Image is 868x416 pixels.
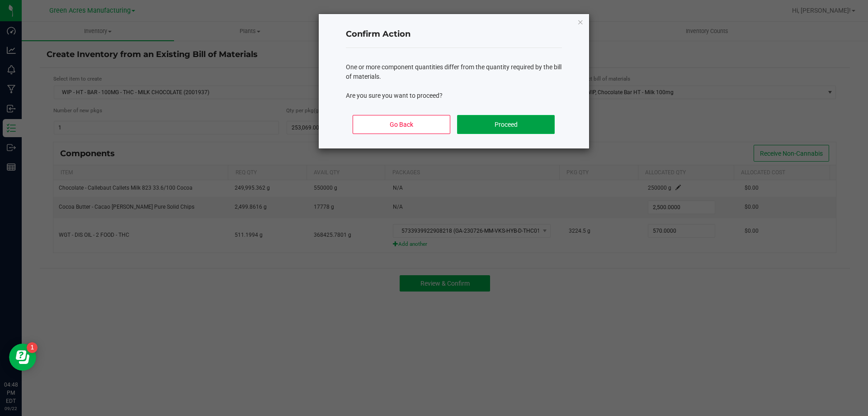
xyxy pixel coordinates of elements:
button: Go Back [353,115,450,134]
p: Are you sure you want to proceed? [346,91,562,100]
iframe: Resource center unread badge [27,342,38,353]
h4: Confirm Action [346,29,562,40]
iframe: Resource center [9,344,36,371]
p: One or more component quantities differ from the quantity required by the bill of materials. [346,62,562,81]
button: Close [577,16,584,27]
button: Proceed [457,115,554,134]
